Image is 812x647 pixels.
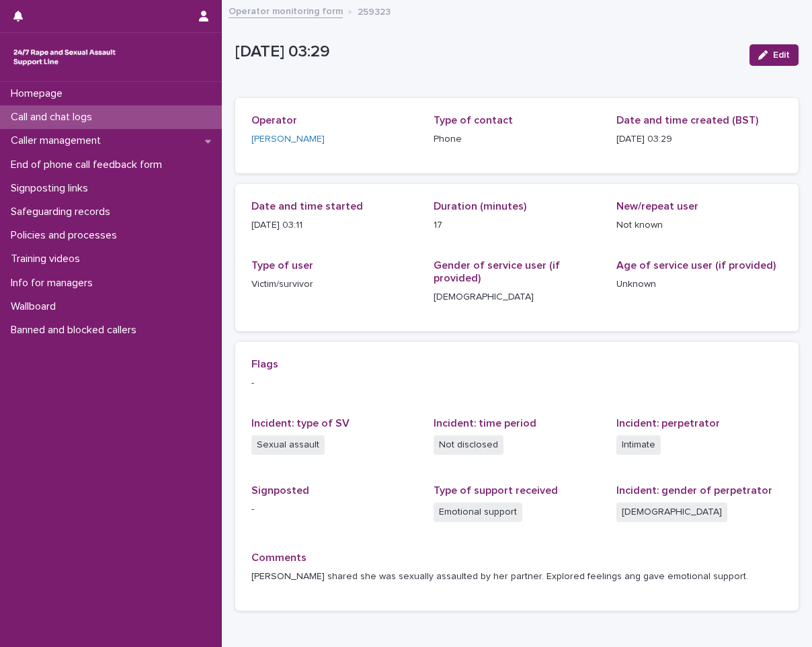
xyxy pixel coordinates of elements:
span: Date and time created (BST) [616,115,758,126]
p: [PERSON_NAME] shared she was sexually assaulted by her partner. Explored feelings ang gave emotio... [251,570,782,584]
span: Type of support received [434,485,558,496]
p: Caller management [5,134,112,147]
p: End of phone call feedback form [5,159,173,171]
p: Phone [434,132,600,146]
p: Info for managers [5,277,104,290]
p: Homepage [5,87,73,100]
span: Type of user [251,260,313,271]
span: New/repeat user [616,201,698,212]
p: [DATE] 03:29 [616,132,782,146]
span: Emotional support [434,503,522,522]
p: Training videos [5,253,91,265]
span: Operator [251,115,297,126]
span: Date and time started [251,201,363,212]
a: [PERSON_NAME] [251,132,325,146]
p: Call and chat logs [5,111,103,124]
span: Incident: time period [434,418,536,429]
span: Intimate [616,435,661,455]
p: Safeguarding records [5,206,121,218]
span: Duration (minutes) [434,201,526,212]
span: Gender of service user (if provided) [434,260,560,284]
span: [DEMOGRAPHIC_DATA] [616,503,727,522]
p: [DATE] 03:29 [235,42,739,62]
span: Edit [773,50,790,60]
p: Wallboard [5,300,67,313]
span: Not disclosed [434,435,503,455]
span: Type of contact [434,115,513,126]
span: Sexual assault [251,435,325,455]
p: - [251,376,782,390]
span: Signposted [251,485,309,496]
span: Incident: perpetrator [616,418,720,429]
p: Policies and processes [5,229,128,242]
p: Banned and blocked callers [5,324,147,337]
span: Age of service user (if provided) [616,260,776,271]
p: 17 [434,218,600,232]
span: Comments [251,552,307,563]
a: Operator monitoring form [229,3,343,18]
span: Flags [251,359,278,370]
img: rhQMoQhaT3yELyF149Cw [11,44,118,71]
p: Signposting links [5,182,99,195]
p: Victim/survivor [251,277,417,292]
p: 259323 [358,3,391,18]
span: Incident: type of SV [251,418,350,429]
p: Not known [616,218,782,232]
p: [DATE] 03:11 [251,218,417,232]
button: Edit [749,44,799,66]
p: [DEMOGRAPHIC_DATA] [434,290,600,304]
p: Unknown [616,277,782,292]
p: - [251,503,417,517]
span: Incident: gender of perpetrator [616,485,772,496]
